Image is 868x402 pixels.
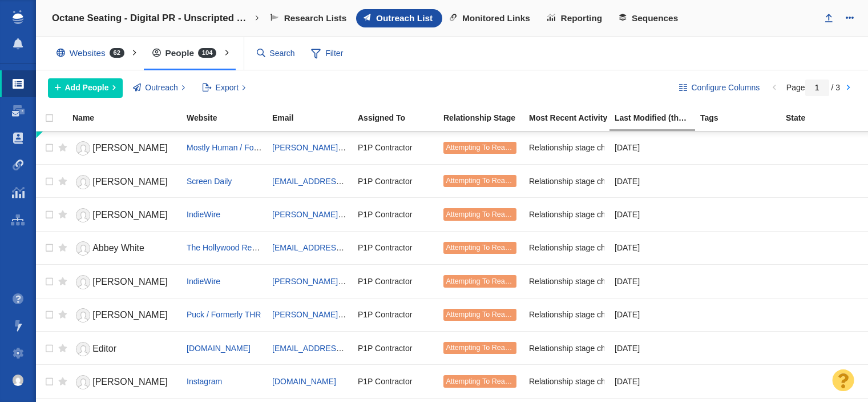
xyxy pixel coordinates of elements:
[615,303,690,327] div: [DATE]
[72,114,185,122] div: Name
[673,78,766,98] button: Configure Columns
[438,365,524,398] td: Attempting To Reach (1 try)
[358,369,433,393] div: P1P Contractor
[272,114,357,122] div: Email
[92,310,168,320] span: [PERSON_NAME]
[358,269,433,293] div: P1P Contractor
[358,114,442,124] a: Assigned To
[72,272,176,292] a: [PERSON_NAME]
[691,82,760,94] span: Configure Columns
[72,238,176,258] a: Abbey White
[52,13,252,24] h4: Octane Seating - Digital PR - Unscripted Movie Madness
[446,177,533,185] span: Attempting To Reach (1 try)
[446,244,533,252] span: Attempting To Reach (1 try)
[358,236,433,260] div: P1P Contractor
[438,198,524,231] td: Attempting To Reach (1 try)
[72,172,176,192] a: [PERSON_NAME]
[272,210,539,219] a: [PERSON_NAME][EMAIL_ADDRESS][PERSON_NAME][DOMAIN_NAME]
[446,277,533,285] span: Attempting To Reach (1 try)
[127,78,192,98] button: Outreach
[272,310,473,319] a: [PERSON_NAME][EMAIL_ADDRESS][DOMAIN_NAME]
[92,143,168,153] span: [PERSON_NAME]
[272,114,357,124] a: Email
[358,169,433,193] div: P1P Contractor
[561,13,603,23] span: Reporting
[358,114,442,122] div: Assigned To
[358,136,433,160] div: P1P Contractor
[438,298,524,331] td: Attempting To Reach (1 try)
[529,209,753,220] span: Relationship stage changed to: Attempting To Reach, 0 Attempt
[272,243,407,252] a: [EMAIL_ADDRESS][DOMAIN_NAME]
[72,372,176,392] a: [PERSON_NAME]
[92,277,168,286] span: [PERSON_NAME]
[358,202,433,226] div: P1P Contractor
[92,243,144,253] span: Abbey White
[529,142,753,153] span: Relationship stage changed to: Attempting To Reach, 0 Attempt
[462,13,530,23] span: Monitored Links
[529,176,753,186] span: Relationship stage changed to: Attempting To Reach, 0 Attempt
[446,210,533,218] span: Attempting To Reach (1 try)
[540,9,612,27] a: Reporting
[145,82,178,94] span: Outreach
[438,231,524,264] td: Attempting To Reach (1 try)
[92,177,168,186] span: [PERSON_NAME]
[72,305,176,325] a: [PERSON_NAME]
[110,48,124,58] span: 62
[13,375,24,386] img: c9363fb76f5993e53bff3b340d5c230a
[272,177,473,186] a: [EMAIL_ADDRESS][PERSON_NAME][DOMAIN_NAME]
[65,82,109,94] span: Add People
[358,303,433,327] div: P1P Contractor
[196,78,252,98] button: Export
[92,210,168,220] span: [PERSON_NAME]
[216,82,239,94] span: Export
[72,205,176,225] a: [PERSON_NAME]
[272,377,336,386] a: [DOMAIN_NAME]
[187,277,220,286] a: IndieWire
[72,339,176,359] a: Editor
[529,376,753,387] span: Relationship stage changed to: Attempting To Reach, 0 Attempt
[615,269,690,293] div: [DATE]
[187,210,220,219] a: IndieWire
[615,202,690,226] div: [DATE]
[72,114,185,124] a: Name
[263,9,356,27] a: Research Lists
[615,114,699,124] a: Last Modified (this project)
[446,377,533,385] span: Attempting To Reach (1 try)
[92,377,168,387] span: [PERSON_NAME]
[187,344,251,353] a: [DOMAIN_NAME]
[376,13,433,23] span: Outreach List
[529,343,753,353] span: Relationship stage changed to: Attempting To Reach, 0 Attempt
[438,132,524,165] td: Attempting To Reach (1 try)
[187,310,261,319] a: Puck / Formerly THR
[187,143,289,152] a: Mostly Human / Former CNN
[356,9,442,27] a: Outreach List
[187,377,222,386] a: Instagram
[252,43,300,63] input: Search
[443,114,528,124] a: Relationship Stage
[529,276,753,286] span: Relationship stage changed to: Attempting To Reach, 0 Attempt
[187,177,232,186] a: Screen Daily
[446,311,533,319] span: Attempting To Reach (1 try)
[446,144,533,152] span: Attempting To Reach (1 try)
[615,369,690,393] div: [DATE]
[187,243,273,252] a: The Hollywood Reporter
[438,164,524,197] td: Attempting To Reach (1 try)
[615,114,699,122] div: Date the Contact information in this project was last edited
[187,114,271,122] div: Website
[48,40,138,66] div: Websites
[284,13,347,23] span: Research Lists
[615,169,690,193] div: [DATE]
[700,114,785,124] a: Tags
[615,336,690,360] div: [DATE]
[358,336,433,360] div: P1P Contractor
[615,136,690,160] div: [DATE]
[632,13,678,23] span: Sequences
